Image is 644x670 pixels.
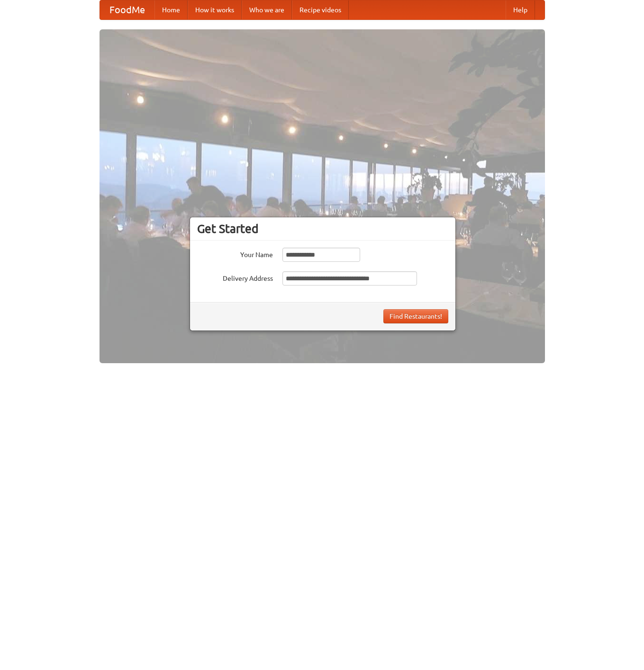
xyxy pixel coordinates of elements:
h3: Get Started [197,222,448,236]
a: FoodMe [100,0,154,19]
a: Who we are [242,0,292,19]
a: Home [154,0,188,19]
label: Your Name [197,248,273,259]
a: How it works [188,0,242,19]
a: Help [506,0,535,19]
a: Recipe videos [292,0,349,19]
label: Delivery Address [197,271,273,283]
button: Find Restaurants! [383,309,448,323]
